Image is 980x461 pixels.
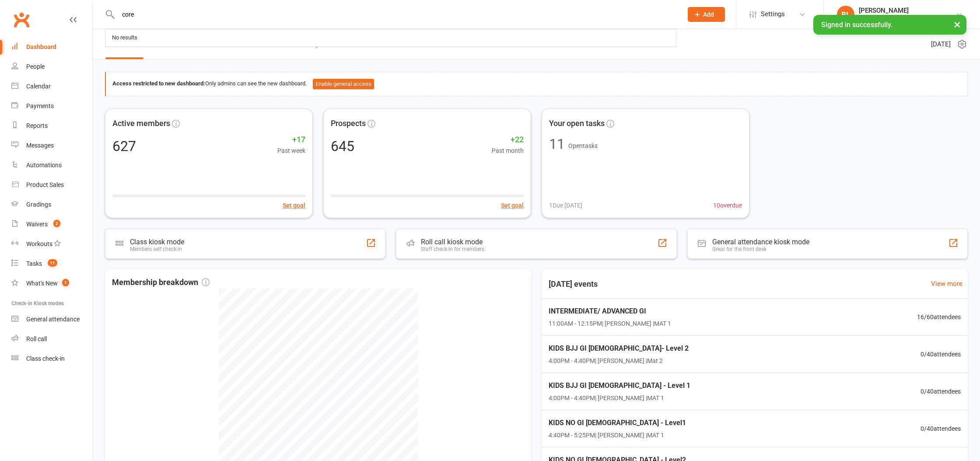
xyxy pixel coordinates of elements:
[53,220,60,227] span: 2
[549,319,671,328] span: 11:00AM - 12:15PM | [PERSON_NAME] | MAT 1
[920,387,961,396] span: 0 / 40 attendees
[11,116,92,136] a: Reports
[109,32,140,44] div: No results
[501,201,524,210] button: Set goal
[11,274,92,293] a: What's New1
[112,276,210,289] span: Membership breakdown
[712,238,809,246] div: General attendance kiosk mode
[11,155,92,175] a: Automations
[549,306,671,317] span: INTERMEDIATE/ ADVANCED GI
[949,15,965,34] button: ×
[130,238,184,246] div: Class kiosk mode
[11,234,92,254] a: Workouts
[26,102,54,109] div: Payments
[859,7,955,14] div: [PERSON_NAME]
[568,142,598,149] span: Open tasks
[549,380,690,391] span: KIDS BJJ GI [DEMOGRAPHIC_DATA] - Level 1
[549,343,689,354] span: KIDS BJJ GI [DEMOGRAPHIC_DATA]- Level 2
[11,175,92,195] a: Product Sales
[331,139,354,153] div: 645
[26,142,54,149] div: Messages
[277,134,305,146] span: +17
[931,39,951,49] span: [DATE]
[11,329,92,349] a: Roll call
[11,37,92,57] a: Dashboard
[26,316,80,323] div: General attendance
[549,393,690,403] span: 4:00PM - 4:40PM | [PERSON_NAME] | MAT 1
[11,254,92,274] a: Tasks 11
[26,240,52,247] div: Workouts
[112,139,136,153] div: 627
[11,349,92,369] a: Class kiosk mode
[712,246,809,252] div: Great for the front desk
[26,355,65,362] div: Class check-in
[26,122,48,129] div: Reports
[920,349,961,359] span: 0 / 40 attendees
[11,215,92,234] a: Waivers 2
[11,310,92,329] a: General attendance kiosk mode
[549,117,605,130] span: Your open tasks
[115,8,676,21] input: Search...
[713,201,742,210] span: 10 overdue
[112,79,961,89] div: Only admins can see the new dashboard.
[130,246,184,252] div: Members self check-in
[26,83,51,90] div: Calendar
[11,96,92,116] a: Payments
[931,278,962,289] a: View more
[421,238,484,246] div: Roll call kiosk mode
[26,260,42,267] div: Tasks
[549,201,582,210] span: 1 Due [DATE]
[48,259,57,267] span: 11
[26,43,56,50] div: Dashboard
[112,117,170,130] span: Active members
[920,424,961,433] span: 0 / 40 attendees
[26,335,47,342] div: Roll call
[859,14,955,22] div: [PERSON_NAME] Brazilian Jiu-Jitsu
[10,9,32,31] a: Clubworx
[11,136,92,155] a: Messages
[492,146,524,155] span: Past month
[492,134,524,146] span: +22
[917,312,961,322] span: 16 / 60 attendees
[542,276,605,292] h3: [DATE] events
[26,221,48,228] div: Waivers
[549,356,689,366] span: 4:00PM - 4:40PM | [PERSON_NAME] | Mat 2
[421,246,484,252] div: Staff check-in for members
[112,80,205,87] strong: Access restricted to new dashboard:
[283,201,305,210] button: Set goal
[688,7,725,22] button: Add
[26,280,58,287] div: What's New
[11,77,92,96] a: Calendar
[277,146,305,155] span: Past week
[331,117,366,130] span: Prospects
[26,201,51,208] div: Gradings
[703,11,714,18] span: Add
[26,162,62,169] div: Automations
[313,79,374,89] button: Enable general access
[821,21,892,29] span: Signed in successfully.
[62,279,69,286] span: 1
[837,6,854,23] div: BL
[549,430,686,440] span: 4:40PM - 5:25PM | [PERSON_NAME] | MAT 1
[761,4,785,24] span: Settings
[549,417,686,429] span: KIDS NO GI [DEMOGRAPHIC_DATA] - Level1
[11,195,92,215] a: Gradings
[549,137,565,151] div: 11
[26,181,64,188] div: Product Sales
[26,63,45,70] div: People
[11,57,92,77] a: People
